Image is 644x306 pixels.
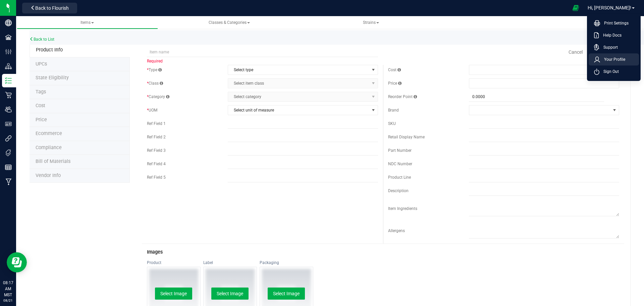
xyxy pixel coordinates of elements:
li: Sign Out [589,65,639,78]
inline-svg: Tags [5,149,12,156]
inline-svg: Users [5,106,12,113]
button: Select Image [211,288,249,300]
span: Price [388,81,401,86]
inline-svg: Company [5,19,12,26]
span: Tag [36,89,46,95]
span: Select type [228,65,369,75]
inline-svg: User Roles [5,121,12,127]
span: Tag [36,75,69,81]
p: 08/21 [3,298,13,303]
span: Bill of Materials [36,159,70,164]
span: Ref Field 2 [147,135,166,139]
span: UOM [147,108,157,113]
div: Label [203,260,257,265]
span: Product Line [388,175,411,180]
span: Select unit of measure [228,105,369,115]
p: 08:17 AM MST [3,280,13,298]
span: Ref Field 1 [147,121,166,126]
span: Compliance [36,145,62,150]
inline-svg: Configuration [5,48,12,55]
span: Vendor Info [36,173,61,178]
span: Cost [388,68,401,72]
div: Packaging [260,260,313,265]
span: Allergens [388,228,405,233]
span: Classes & Categories [209,20,250,25]
span: Part Number [388,148,412,153]
inline-svg: Retail [5,92,12,98]
span: select [369,65,378,75]
button: Select Image [155,288,192,300]
span: Sign Out [599,68,619,75]
inline-svg: Distribution [5,63,12,70]
span: Your Profile [600,56,625,63]
div: Product [147,260,201,265]
span: SKU [388,121,396,126]
a: Support [594,44,636,51]
span: Ref Field 3 [147,148,166,153]
input: 0.0000 [469,92,604,101]
span: Open Ecommerce Menu [568,1,583,14]
span: Items [80,20,94,25]
input: Item name [147,47,378,57]
span: Tag [36,61,47,67]
span: Category [147,94,169,99]
span: Type [147,68,162,72]
span: Strains [363,20,379,25]
iframe: Resource center [7,252,27,272]
span: Ref Field 5 [147,175,166,180]
span: Ecommerce [36,131,62,136]
span: Print Settings [600,20,629,27]
button: Back to Flourish [22,3,77,13]
span: NDC Number [388,162,412,166]
span: Reorder Point [388,94,417,99]
span: Brand [388,108,399,113]
a: Cancel [569,49,583,55]
inline-svg: Inventory [5,77,12,84]
inline-svg: Manufacturing [5,178,12,185]
a: Help Docs [594,32,636,39]
span: Retail Display Name [388,135,425,139]
inline-svg: Facilities [5,34,12,41]
span: Hi, [PERSON_NAME]! [588,5,631,10]
inline-svg: Reports [5,164,12,171]
span: Ref Field 4 [147,162,166,166]
button: Select Image [268,288,305,300]
span: Cost [36,103,45,108]
span: Class [147,81,163,86]
span: Back to Flourish [35,5,69,11]
span: Help Docs [599,32,622,39]
h3: Images [147,250,619,255]
span: Description [388,188,409,193]
span: Item Ingredients [388,206,417,211]
span: Product Info [36,47,63,53]
inline-svg: Integrations [5,135,12,142]
span: Support [599,44,618,51]
span: Required [147,59,163,63]
span: select [369,105,378,115]
a: Back to List [30,37,54,42]
span: Price [36,117,47,123]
